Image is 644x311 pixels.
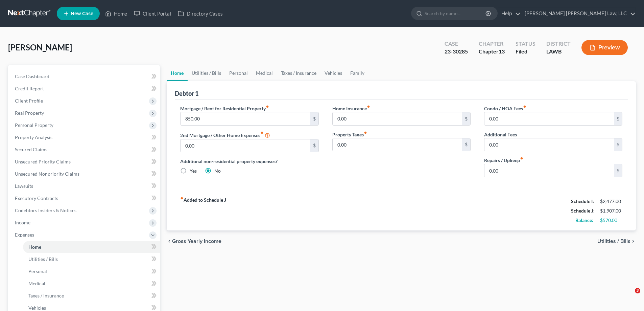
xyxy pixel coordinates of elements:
div: $ [614,164,622,177]
span: Property Analysis [15,134,52,140]
div: $ [462,112,470,125]
div: Case [445,40,468,48]
div: LAWB [546,48,571,55]
span: Personal [28,268,47,274]
label: Property Taxes [332,131,367,138]
span: Credit Report [15,86,44,91]
div: Debtor 1 [175,89,198,97]
button: Preview [581,40,628,55]
div: $570.00 [600,217,622,224]
i: fiber_manual_record [367,105,370,108]
input: -- [484,164,614,177]
div: Status [516,40,535,48]
span: Taxes / Insurance [28,293,64,298]
span: Vehicles [28,305,46,311]
span: Gross Yearly Income [172,239,221,244]
span: Lawsuits [15,183,33,189]
div: $ [614,112,622,125]
span: 3 [635,288,640,293]
span: Secured Claims [15,147,47,152]
div: Filed [516,48,535,55]
i: chevron_right [630,239,636,244]
span: Unsecured Nonpriority Claims [15,171,79,177]
span: Codebtors Insiders & Notices [15,207,76,213]
i: chevron_left [167,239,172,244]
a: Utilities / Bills [188,65,225,81]
a: Family [346,65,368,81]
span: [PERSON_NAME] [8,42,72,52]
i: fiber_manual_record [260,131,264,134]
a: Credit Report [9,83,160,95]
a: Vehicles [320,65,346,81]
span: Case Dashboard [15,73,49,79]
label: Additional non-residential property expenses? [180,158,318,165]
label: Mortgage / Rent for Residential Property [180,105,269,112]
a: Medical [23,277,160,290]
a: Home [102,7,130,20]
i: fiber_manual_record [520,157,523,160]
a: Client Portal [130,7,174,20]
a: Help [498,7,521,20]
a: Taxes / Insurance [23,290,160,302]
div: $ [310,139,318,152]
span: Medical [28,281,45,286]
i: fiber_manual_record [180,197,184,200]
a: Taxes / Insurance [277,65,320,81]
button: Utilities / Bills chevron_right [597,239,636,244]
button: chevron_left Gross Yearly Income [167,239,221,244]
a: Home [23,241,160,253]
label: 2nd Mortgage / Other Home Expenses [180,131,270,139]
span: Income [15,220,30,225]
a: Personal [225,65,252,81]
div: Chapter [479,40,505,48]
div: District [546,40,571,48]
label: Yes [190,168,197,174]
span: Utilities / Bills [28,256,58,262]
span: Personal Property [15,122,53,128]
div: $ [310,112,318,125]
a: Executory Contracts [9,192,160,204]
i: fiber_manual_record [266,105,269,108]
span: Expenses [15,232,34,238]
a: Medical [252,65,277,81]
span: New Case [71,11,93,16]
div: $2,477.00 [600,198,622,205]
div: $ [462,138,470,151]
a: Unsecured Nonpriority Claims [9,168,160,180]
i: fiber_manual_record [364,131,367,134]
div: 23-30285 [445,48,468,55]
label: Repairs / Upkeep [484,157,523,164]
span: Executory Contracts [15,195,58,201]
span: Home [28,244,41,250]
div: $1,907.00 [600,207,622,214]
input: -- [484,138,614,151]
a: Personal [23,265,160,277]
span: Client Profile [15,98,43,104]
div: Chapter [479,48,505,55]
iframe: Intercom live chat [621,288,637,304]
input: -- [333,112,462,125]
a: Case Dashboard [9,70,160,83]
a: Lawsuits [9,180,160,192]
input: Search by name... [425,7,486,20]
strong: Balance: [575,217,593,223]
span: Real Property [15,110,44,116]
a: Utilities / Bills [23,253,160,265]
a: [PERSON_NAME] [PERSON_NAME] Law, LLC [521,7,636,20]
a: Directory Cases [174,7,226,20]
a: Unsecured Priority Claims [9,156,160,168]
div: $ [614,138,622,151]
span: Unsecured Priority Claims [15,159,71,164]
span: 13 [499,48,505,54]
strong: Added to Schedule J [180,197,226,225]
a: Home [167,65,188,81]
strong: Schedule I: [571,198,594,204]
input: -- [181,139,310,152]
span: Utilities / Bills [597,239,630,244]
a: Property Analysis [9,131,160,143]
label: Additional Fees [484,131,517,138]
input: -- [181,112,310,125]
input: -- [333,138,462,151]
a: Secured Claims [9,143,160,156]
label: Condo / HOA Fees [484,105,526,112]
